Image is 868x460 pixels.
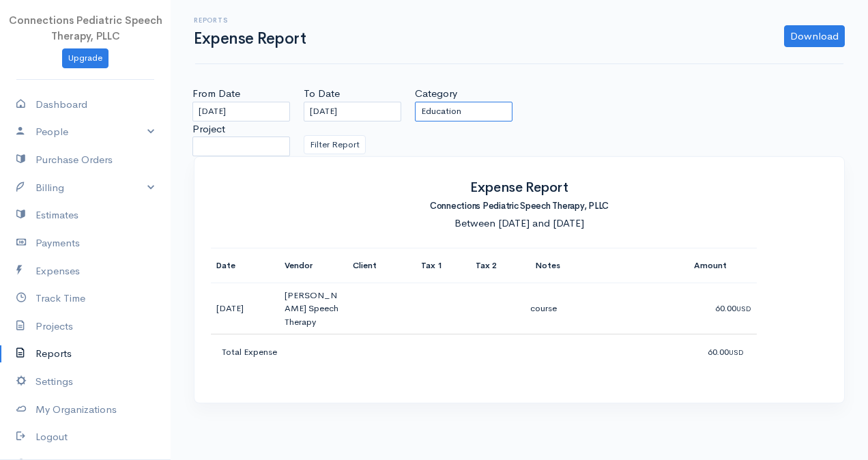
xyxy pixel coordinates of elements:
[525,334,757,370] td: 60.00
[408,86,519,121] div: Category
[211,197,828,216] h5: Connections Pediatric Speech Therapy, PLLC
[689,248,757,283] th: Amount
[304,135,366,155] button: Filter Report
[186,86,297,121] div: From Date
[689,283,757,334] td: 60.00
[211,216,828,231] div: Between [DATE] and [DATE]
[211,248,279,283] th: Date
[784,25,845,47] a: Download
[194,30,306,47] h1: Expense Report
[729,348,744,357] span: USD
[347,248,416,283] th: Client
[62,48,108,68] a: Upgrade
[194,16,306,24] h6: Reports
[525,248,689,283] th: Notes
[525,283,689,334] td: course
[416,248,470,283] th: Tax 1
[736,304,751,313] span: USD
[297,86,408,121] div: To Date
[470,248,525,283] th: Tax 2
[211,283,279,334] td: [DATE]
[186,121,297,156] div: Project
[279,248,347,283] th: Vendor
[9,14,162,42] span: Connections Pediatric Speech Therapy, PLLC
[211,334,525,370] td: Total Expense
[279,283,347,334] td: [PERSON_NAME] Speech Therapy
[211,178,828,197] h2: Expense Report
